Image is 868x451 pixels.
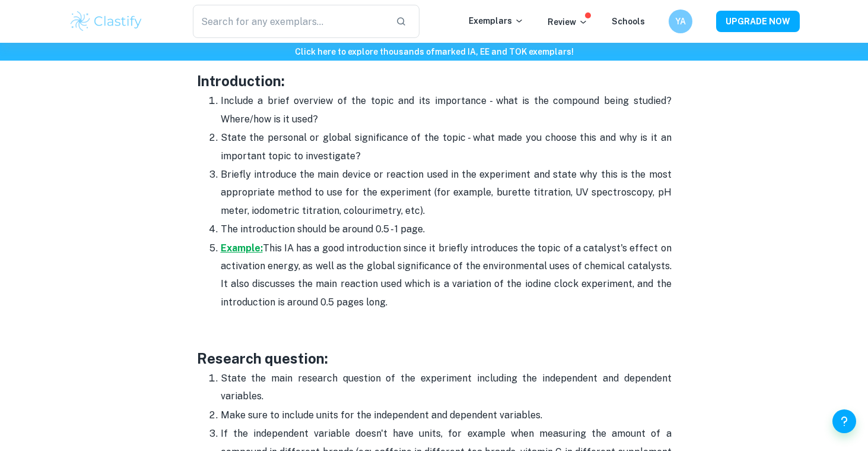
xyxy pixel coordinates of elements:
[197,348,672,369] h3: Research question:
[197,70,672,92] h3: Introduction:
[832,409,856,433] button: Help and Feedback
[673,15,687,28] h6: YA
[221,220,672,238] p: The introduction should be around 0.5 - 1 page.
[669,10,692,33] button: YA
[221,129,672,165] p: State the personal or global significance of the topic - what made you choose this and why is it ...
[221,370,672,406] p: State the main research question of the experiment including the independent and dependent variab...
[548,15,588,29] p: Review
[2,45,866,58] h6: Click here to explore thousands of marked IA, EE and TOK exemplars !
[221,166,672,220] p: Briefly introduce the main device or reaction used in the experiment and state why this is the mo...
[193,5,387,38] input: Search for any exemplars...
[221,92,672,128] p: Include a brief overview of the topic and its importance - what is the compound being studied? Wh...
[469,14,524,27] p: Exemplars
[69,10,144,33] img: Clastify logo
[221,242,263,254] a: Example:
[221,239,672,312] p: This IA has a good introduction since it briefly introduces the topic of a catalyst's effect on a...
[612,17,645,26] a: Schools
[221,406,672,424] p: Make sure to include units for the independent and dependent variables.
[716,11,800,32] button: UPGRADE NOW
